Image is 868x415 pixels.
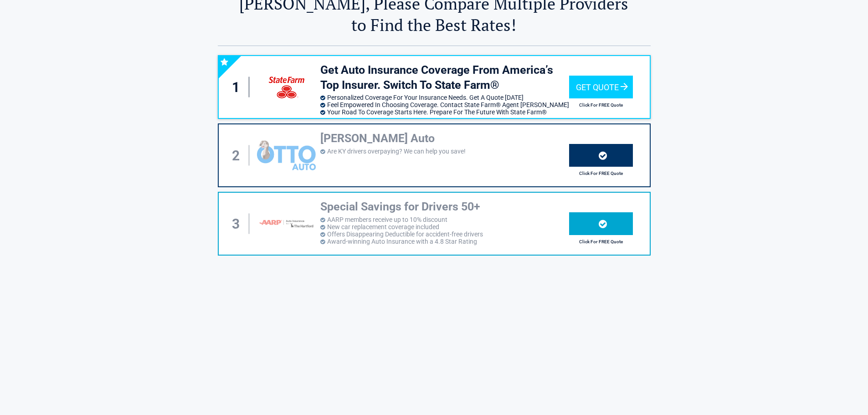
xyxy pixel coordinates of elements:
[320,148,569,155] li: Are KY drivers overpaying? We can help you save!
[257,210,315,238] img: thehartford's logo
[320,200,569,215] h3: Special Savings for Drivers 50+
[320,231,569,238] li: Offers Disappearing Deductible for accident-free drivers
[259,60,314,114] img: quotesinsurancekentucky's logo
[569,102,633,108] h2: Click For FREE Quote
[257,141,315,170] img: ottoinsurance's logo
[228,214,250,234] div: 3
[320,101,569,108] li: Feel Empowered In Choosing Coverage. Contact State Farm® Agent [PERSON_NAME]
[228,145,250,166] div: 2
[569,171,633,176] h2: Click For FREE Quote
[320,94,569,101] li: Personalized Coverage For Your Insurance Needs. Get A Quote [DATE]
[320,63,569,92] h3: Get Auto Insurance Coverage From America’s Top Insurer. Switch To State Farm®
[569,239,633,244] h2: Click For FREE Quote
[228,77,250,97] div: 1
[320,131,569,146] h3: [PERSON_NAME] Auto
[320,238,569,245] li: Award-winning Auto Insurance with a 4.8 Star Rating
[569,76,633,98] div: Get Quote
[320,108,569,116] li: Your Road To Coverage Starts Here. Prepare For The Future With State Farm®
[320,216,569,223] li: AARP members receive up to 10% discount
[320,223,569,231] li: New car replacement coverage included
